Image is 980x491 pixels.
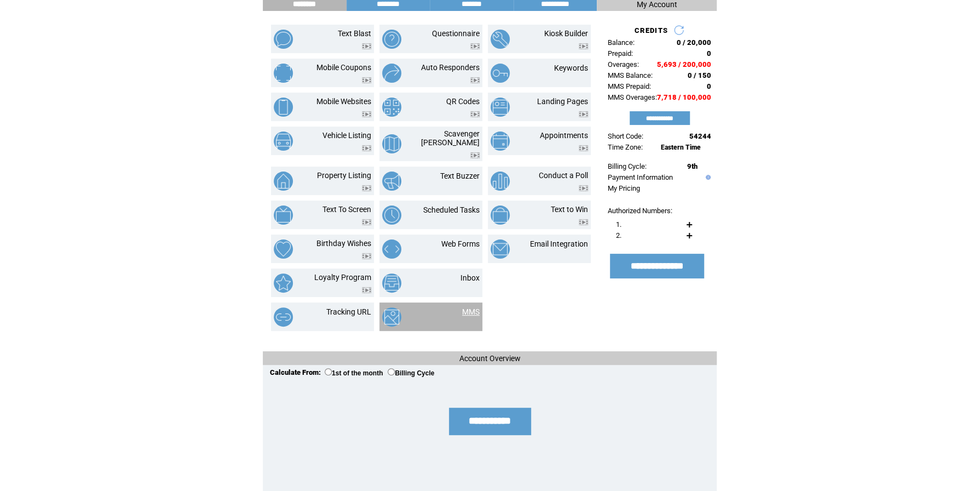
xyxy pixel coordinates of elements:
span: 0 [707,49,711,58]
input: Billing Cycle [388,368,395,375]
img: video.png [362,77,371,83]
span: 5,693 / 200,000 [657,60,711,68]
img: video.png [579,111,588,117]
a: Auto Responders [421,63,480,72]
span: CREDITS [635,26,668,35]
img: video.png [362,111,371,117]
img: text-to-win.png [491,205,510,225]
span: MMS Prepaid: [608,82,651,90]
a: Loyalty Program [314,273,371,282]
a: Questionnaire [432,29,480,38]
a: My Pricing [608,184,640,192]
img: video.png [470,43,480,49]
img: appointments.png [491,132,510,151]
a: Email Integration [530,239,588,248]
span: Calculate From: [270,368,321,376]
img: text-to-screen.png [274,205,293,225]
img: video.png [362,287,371,293]
span: 0 / 150 [688,71,711,79]
img: video.png [362,145,371,151]
img: vehicle-listing.png [274,132,293,151]
a: Web Forms [441,239,480,248]
a: Scheduled Tasks [423,205,480,214]
a: Kiosk Builder [544,29,588,38]
a: QR Codes [446,97,480,106]
a: Birthday Wishes [316,239,371,248]
span: 7,718 / 100,000 [657,93,711,101]
img: questionnaire.png [382,30,401,49]
a: Inbox [460,273,480,282]
img: birthday-wishes.png [274,239,293,259]
a: Mobile Websites [316,97,371,106]
img: tracking-url.png [274,307,293,327]
span: Balance: [608,38,635,47]
a: Text Buzzer [440,172,480,180]
img: video.png [470,111,480,117]
img: loyalty-program.png [274,273,293,293]
span: MMS Balance: [608,71,653,79]
img: mobile-websites.png [274,98,293,117]
img: mms.png [382,307,401,327]
img: scheduled-tasks.png [382,205,401,225]
img: video.png [470,77,480,83]
span: Eastern Time [661,144,701,151]
img: video.png [579,185,588,191]
a: Text Blast [338,29,371,38]
img: help.gif [703,175,711,180]
a: Appointments [540,131,588,140]
img: video.png [362,43,371,49]
a: MMS [462,307,480,316]
a: Text To Screen [322,205,371,214]
a: Vehicle Listing [322,131,371,140]
img: video.png [362,219,371,225]
a: Mobile Coupons [316,63,371,72]
img: video.png [362,253,371,259]
span: 54244 [689,132,711,140]
span: Account Overview [459,354,521,363]
img: keywords.png [491,64,510,83]
img: scavenger-hunt.png [382,134,401,153]
a: Landing Pages [537,97,588,106]
a: Scavenger [PERSON_NAME] [421,129,480,147]
span: MMS Overages: [608,93,657,101]
a: Text to Win [551,205,588,214]
img: inbox.png [382,273,401,293]
img: property-listing.png [274,172,293,191]
span: 1. [616,220,621,229]
img: video.png [579,219,588,225]
img: video.png [579,43,588,49]
a: Conduct a Poll [539,171,588,180]
label: 1st of the month [325,369,383,377]
span: Prepaid: [608,49,633,58]
img: qr-codes.png [382,98,401,117]
img: email-integration.png [491,239,510,259]
img: video.png [579,145,588,151]
a: Tracking URL [326,307,371,316]
span: Authorized Numbers: [608,207,672,215]
a: Payment Information [608,173,673,181]
img: mobile-coupons.png [274,64,293,83]
span: Billing Cycle: [608,162,647,170]
span: Overages: [608,60,639,68]
img: video.png [362,185,371,191]
a: Keywords [554,64,588,72]
span: 0 [707,82,711,90]
img: landing-pages.png [491,98,510,117]
span: Time Zone: [608,143,643,151]
img: conduct-a-poll.png [491,172,510,191]
input: 1st of the month [325,368,332,375]
span: 2. [616,231,621,239]
img: text-blast.png [274,30,293,49]
label: Billing Cycle [388,369,434,377]
img: video.png [470,152,480,158]
span: Short Code: [608,132,643,140]
img: auto-responders.png [382,64,401,83]
a: Property Listing [317,171,371,180]
span: 9th [687,162,697,170]
span: 0 / 20,000 [677,38,711,47]
img: kiosk-builder.png [491,30,510,49]
img: text-buzzer.png [382,172,401,191]
img: web-forms.png [382,239,401,259]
